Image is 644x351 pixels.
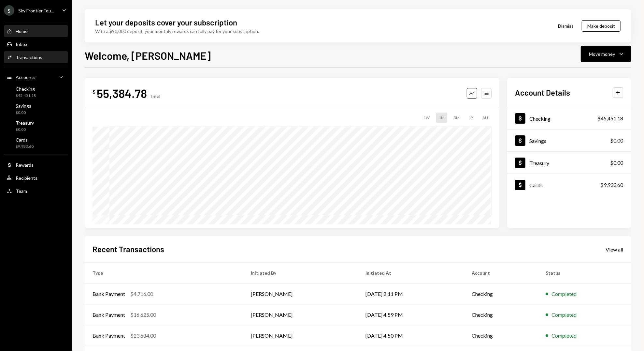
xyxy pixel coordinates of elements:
[95,17,237,28] div: Let your deposits cover your subscription
[464,304,538,325] td: Checking
[610,159,623,167] div: $0.00
[16,41,27,47] div: Inbox
[93,332,125,340] div: Bank Payment
[16,93,36,99] div: $45,451.18
[538,263,631,283] th: Status
[85,49,211,62] h1: Welcome, [PERSON_NAME]
[16,175,37,181] div: Recipients
[466,113,476,123] div: 1Y
[243,304,358,325] td: [PERSON_NAME]
[97,86,147,100] div: 55,384.78
[606,246,623,253] div: View all
[93,88,95,95] div: $
[243,325,358,346] td: [PERSON_NAME]
[551,332,577,340] div: Completed
[581,46,631,62] button: Move money
[130,332,156,340] div: $23,684.00
[4,5,14,16] div: S
[4,51,68,63] a: Transactions
[529,160,549,166] div: Treasury
[130,290,153,298] div: $4,716.00
[589,51,615,57] div: Move money
[18,8,54,13] div: Sky Frontier Fou...
[150,94,160,99] div: Total
[451,113,462,123] div: 3M
[507,107,631,129] a: Checking$45,451.18
[551,290,577,298] div: Completed
[421,113,432,123] div: 1W
[93,290,125,298] div: Bank Payment
[4,71,68,83] a: Accounts
[610,137,623,145] div: $0.00
[551,311,577,319] div: Completed
[358,283,464,304] td: [DATE] 2:11 PM
[529,182,543,188] div: Cards
[4,118,68,134] a: Treasury$0.00
[85,263,243,283] th: Type
[16,110,31,115] div: $0.00
[16,188,27,194] div: Team
[358,304,464,325] td: [DATE] 4:59 PM
[16,86,36,92] div: Checking
[507,174,631,196] a: Cards$9,933.60
[4,159,68,171] a: Rewards
[16,103,31,109] div: Savings
[507,152,631,174] a: Treasury$0.00
[4,38,68,50] a: Inbox
[16,74,36,80] div: Accounts
[358,263,464,283] th: Initiated At
[515,87,570,98] h2: Account Details
[464,325,538,346] td: Checking
[4,135,68,151] a: Cards$9,933.60
[16,28,28,34] div: Home
[606,246,623,253] a: View all
[4,101,68,117] a: Savings$0.00
[4,172,68,184] a: Recipients
[529,115,551,122] div: Checking
[480,113,492,123] div: ALL
[358,325,464,346] td: [DATE] 4:50 PM
[4,185,68,197] a: Team
[95,28,259,35] div: With a $90,000 deposit, your monthly rewards can fully pay for your subscription.
[529,138,546,144] div: Savings
[582,20,621,32] button: Make deposit
[93,244,164,254] h2: Recent Transactions
[464,263,538,283] th: Account
[16,162,34,168] div: Rewards
[243,283,358,304] td: [PERSON_NAME]
[597,114,623,122] div: $45,451.18
[507,130,631,151] a: Savings$0.00
[4,25,68,37] a: Home
[436,113,447,123] div: 1M
[16,120,34,126] div: Treasury
[243,263,358,283] th: Initiated By
[16,127,34,132] div: $0.00
[4,84,68,100] a: Checking$45,451.18
[16,137,34,143] div: Cards
[600,181,623,189] div: $9,933.60
[16,144,34,149] div: $9,933.60
[130,311,156,319] div: $16,625.00
[550,18,582,34] button: Dismiss
[464,283,538,304] td: Checking
[93,311,125,319] div: Bank Payment
[16,54,42,60] div: Transactions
